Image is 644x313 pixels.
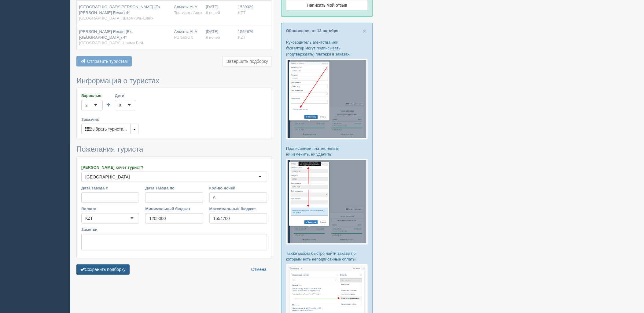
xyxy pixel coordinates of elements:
a: Отмена [247,264,270,275]
div: Алматы ALA [174,4,201,16]
label: Заказчик [81,117,267,122]
label: [PERSON_NAME] хочет турист? [81,164,267,170]
label: Дети [115,93,136,99]
span: 6 ночей [206,10,220,15]
label: Минимальный бюджет [145,206,203,212]
button: Close [363,28,366,34]
h3: Информация о туристах [76,77,272,85]
span: FUN&SUN [174,35,193,40]
div: [GEOGRAPHIC_DATA] [85,174,130,180]
input: 7-10 или 7,10,14 [209,192,267,203]
p: Подписанный платеж нельзя ни изменить, ни удалить: [286,146,368,157]
label: Дата заезда по [145,185,203,191]
span: 6 ночей [206,35,220,40]
div: KZT [85,215,93,221]
button: Выбрать туриста... [81,124,131,134]
span: Пожелания туриста [76,145,143,153]
div: [DATE] [206,4,233,16]
label: Кол-во ночей [209,185,267,191]
span: [GEOGRAPHIC_DATA], Шарм-Эль-Шейх [79,16,153,20]
button: Завершить подборку [223,56,272,67]
div: 0 [119,102,121,108]
span: [GEOGRAPHIC_DATA], Наама Бей [79,41,143,45]
div: 2 [85,102,87,108]
span: KZT [238,10,246,15]
span: 1554676 [238,29,254,34]
label: Взрослые [81,93,103,99]
label: Дата заезда с [81,185,139,191]
p: Руководитель агентства или бухгалтер могут подписывать (подтверждать) платежи в заказах: [286,39,368,57]
button: Сохранить подборку [76,264,130,275]
a: Обновления от 12 октября [286,28,339,33]
button: Отправить туристам [76,56,132,67]
span: Tourvisor / Anex [174,10,203,15]
span: KZT [238,35,246,40]
div: [DATE] [206,29,233,40]
img: %D0%BF%D0%BE%D0%B4%D1%82%D0%B2%D0%B5%D1%80%D0%B6%D0%B4%D0%B5%D0%BD%D0%B8%D0%B5-%D0%BE%D0%BF%D0%BB... [286,159,368,245]
span: [GEOGRAPHIC_DATA][PERSON_NAME] (Ex. [PERSON_NAME] Resor) 4* [79,5,161,15]
img: %D0%BF%D0%BE%D0%B4%D1%82%D0%B2%D0%B5%D1%80%D0%B6%D0%B4%D0%B5%D0%BD%D0%B8%D0%B5-%D0%BE%D0%BF%D0%BB... [286,59,368,140]
span: [PERSON_NAME] Resort (Ex. [GEOGRAPHIC_DATA]) 4* [79,29,133,40]
span: Отправить туристам [87,59,128,64]
span: 1539329 [238,5,254,9]
div: Алматы ALA [174,29,201,40]
label: Заметки [81,227,267,232]
label: Максимальный бюджет [209,206,267,212]
span: × [363,27,366,34]
p: Также можно быстро найти заказы по которым есть неподписанные оплаты: [286,251,368,262]
label: Валюта [81,206,139,212]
